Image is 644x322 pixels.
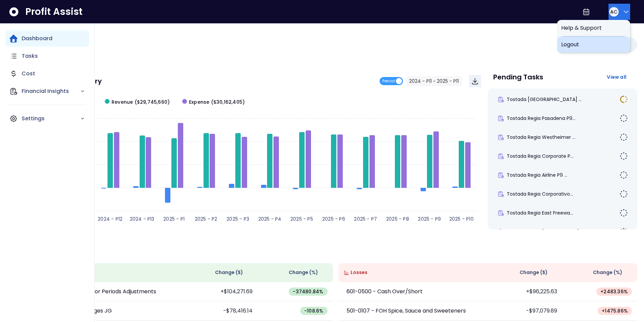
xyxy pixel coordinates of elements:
span: View all [607,74,626,80]
img: Not yet Started [620,209,628,217]
td: -$97,079.89 [488,301,563,321]
text: 2025 - P7 [354,216,377,222]
span: Tostada Regia Corporate P... [507,153,573,159]
span: Tostada Regia [PERSON_NAME] P9 2... [507,228,593,235]
td: +$96,225.63 [488,282,563,301]
span: -108.6 % [304,307,323,314]
img: Not yet Started [620,228,628,236]
text: 2025 - P9 [418,216,441,222]
span: Tostada Regia Corporativo... [507,191,573,197]
text: 2024 - P12 [98,216,122,222]
span: + 2483.36 % [600,288,628,295]
text: 2025 - P3 [226,216,249,222]
p: 501-0107 - FOH Spice, Sauce and Sweeteners [347,307,466,315]
span: Period [382,77,395,85]
img: Not yet Started [620,171,628,179]
span: Revenue ($29,745,660) [112,99,170,106]
span: Tostada [GEOGRAPHIC_DATA] ... [507,96,582,103]
text: 2025 - P5 [290,216,313,222]
p: Dashboard [22,34,52,43]
td: -$78,416.14 [183,301,258,321]
p: 501-1900 - COGS Prior Periods Adjustments [42,288,156,296]
span: Tostada Regia East Freewa... [507,209,573,216]
button: 2024 - P11 ~ 2025 - P11 [406,76,462,86]
text: 2025 - P6 [322,216,345,222]
p: Cost [22,70,35,78]
text: 2025 - P4 [258,216,282,222]
span: Change ( $ ) [520,269,548,276]
p: 601-0500 - Cash Over/Short [347,288,423,296]
p: Wins & Losses [34,248,637,255]
span: AC [610,8,617,15]
span: Losses [351,269,367,276]
p: Tasks [22,52,38,60]
span: -37480.84 % [293,288,323,295]
text: 2025 - P2 [195,216,217,222]
td: +$104,271.69 [183,282,258,301]
img: In Progress [620,95,628,103]
span: Tostada Regia Westheimer ... [507,134,575,141]
span: Change (%) [289,269,318,276]
span: Expense ($30,162,405) [189,99,245,106]
button: Download [469,75,481,87]
span: Profit Assist [25,6,82,18]
span: Change (%) [593,269,622,276]
span: Tostada Regia Pasadena P9... [507,115,575,122]
span: Logout [561,41,626,49]
text: 2025 - P8 [386,216,409,222]
p: Pending Tasks [493,74,543,80]
p: Settings [22,115,80,123]
p: Financial Insights [22,87,80,95]
img: Not yet Started [620,133,628,141]
span: Tostada Regia Airline P9 ... [507,172,567,178]
text: 2025 - P1 [163,216,185,222]
span: Change ( $ ) [215,269,243,276]
text: 2025 - P10 [449,216,474,222]
span: Help & Support [561,24,626,32]
button: View all [601,71,632,83]
img: Not yet Started [620,190,628,198]
text: 2024 - P13 [130,216,154,222]
img: Not yet Started [620,152,628,160]
img: Not yet Started [620,114,628,122]
span: + 1475.86 % [602,307,628,314]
